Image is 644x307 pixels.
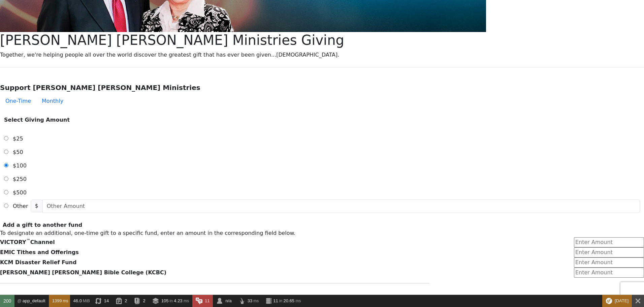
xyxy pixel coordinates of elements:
[295,299,301,303] span: ms
[83,299,90,303] span: MiB
[31,199,43,212] span: $
[23,298,45,303] span: app_default
[63,299,68,303] span: ms
[170,299,173,303] span: in
[143,298,146,303] span: 2
[13,176,27,182] span: $250
[192,295,213,307] a: 11
[49,295,70,307] a: 1399 ms
[26,238,30,243] sup: ™
[602,295,632,307] div: This Symfony version will only receive security fixes.
[574,237,644,247] input: Enter Amount
[17,299,21,303] span: @
[273,298,278,303] span: 11
[13,149,23,155] span: $50
[279,299,282,303] span: in
[174,298,182,303] span: 4.23
[149,295,192,307] a: 105 in 4.23 ms
[574,268,644,278] input: Enter Amount
[284,298,295,303] span: 20.65
[205,298,210,303] span: 11
[574,247,644,257] input: Enter Amount
[13,203,28,209] span: Other
[184,299,189,303] span: ms
[130,295,149,307] a: 2
[13,189,27,196] span: $500
[52,298,62,303] span: 1399
[112,295,130,307] a: 2
[4,117,70,123] strong: Select Giving Amount
[248,298,252,303] span: 33
[602,295,632,307] a: [DATE]
[226,298,232,303] span: n/a
[13,135,23,142] span: $25
[262,295,304,307] a: 11 in 20.65 ms
[615,298,629,303] span: [DATE]
[73,298,82,303] span: 46.0
[574,257,644,268] input: Enter Amount
[213,295,235,307] a: n/a
[42,199,640,213] input: Other Amount
[161,298,169,303] span: 105
[253,299,259,303] span: ms
[125,298,127,303] span: 2
[13,162,27,169] span: $100
[235,295,262,307] a: 33 ms
[36,94,69,108] button: Monthly
[70,295,92,307] a: 46.0 MiB
[104,298,109,303] span: 14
